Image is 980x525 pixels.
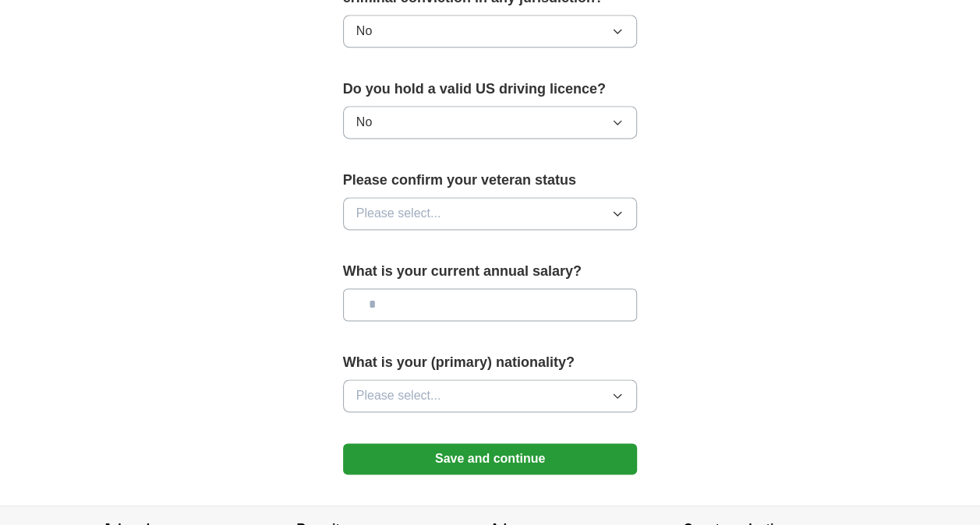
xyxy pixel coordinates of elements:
[343,443,638,474] button: Save and continue
[343,15,638,48] button: No
[356,22,372,41] span: No
[343,197,638,230] button: Please select...
[356,204,441,223] span: Please select...
[343,170,638,191] label: Please confirm your veteran status
[343,79,638,100] label: Do you hold a valid US driving licence?
[343,379,638,412] button: Please select...
[356,113,372,132] span: No
[343,261,638,282] label: What is your current annual salary?
[356,386,441,405] span: Please select...
[343,106,638,139] button: No
[343,352,638,373] label: What is your (primary) nationality?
